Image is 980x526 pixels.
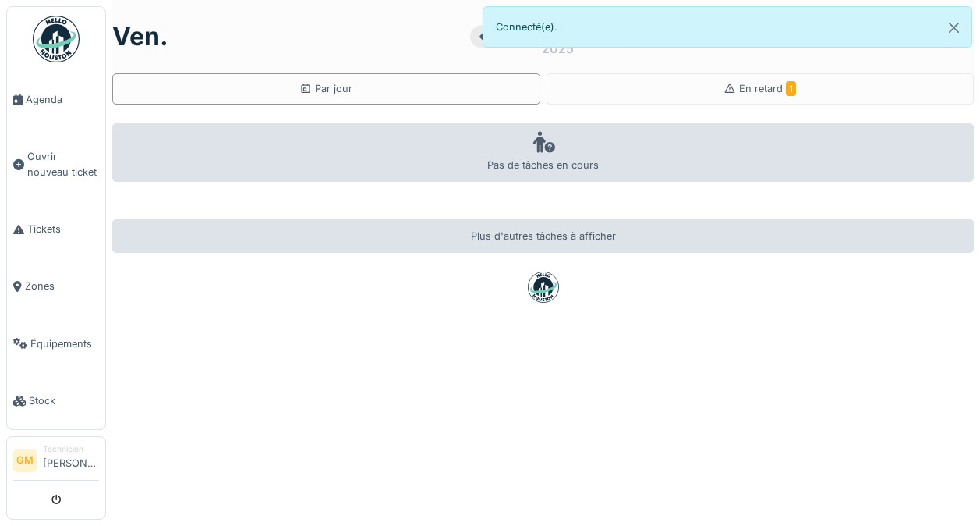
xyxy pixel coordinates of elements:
[7,258,105,315] a: Zones
[739,83,796,94] span: En retard
[7,315,105,372] a: Équipements
[936,7,971,48] button: Close
[7,71,105,128] a: Agenda
[542,39,574,58] div: 2025
[43,443,99,455] div: Technicien
[43,443,99,477] li: [PERSON_NAME]
[26,92,99,107] span: Agenda
[29,393,99,408] span: Stock
[528,272,559,303] img: badge-BVDL4wpA.svg
[27,222,99,236] span: Tickets
[13,449,37,472] li: GM
[7,201,105,258] a: Tickets
[30,336,99,351] span: Équipements
[299,81,352,96] div: Par jour
[786,81,796,96] span: 1
[25,279,99,293] span: Zones
[7,372,105,429] a: Stock
[13,443,99,481] a: GM Technicien[PERSON_NAME]
[112,22,168,52] h1: ven.
[27,149,99,179] span: Ouvrir nouveau ticket
[112,219,974,253] div: Plus d'autres tâches à afficher
[112,123,974,182] div: Pas de tâches en cours
[33,16,80,62] img: Badge_color-CXgf-gQk.svg
[7,128,105,201] a: Ouvrir nouveau ticket
[483,6,973,48] div: Connecté(e).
